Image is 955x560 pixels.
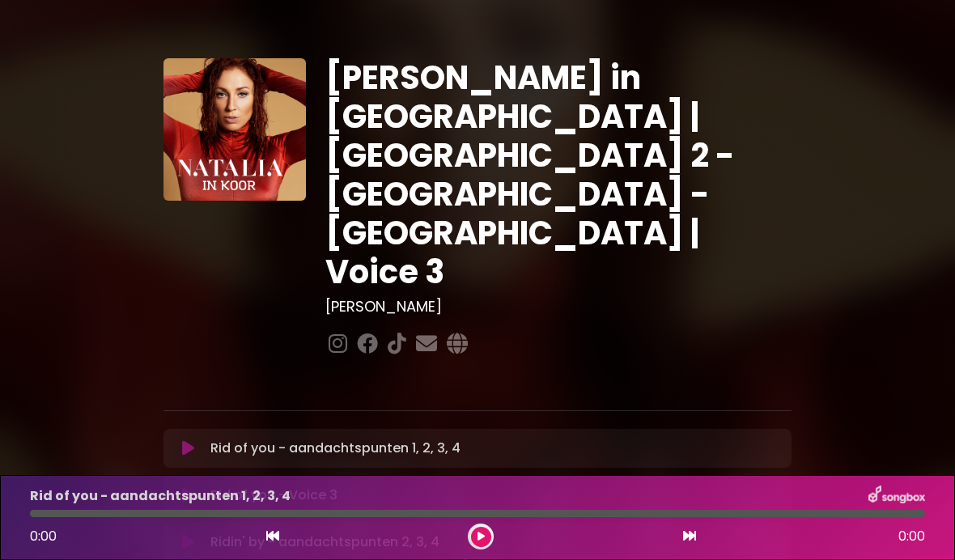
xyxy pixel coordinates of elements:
span: 0:00 [30,527,57,545]
img: YTVS25JmS9CLUqXqkEhs [163,58,306,201]
p: Rid of you - aandachtspunten 1, 2, 3, 4 [30,486,291,506]
span: 0:00 [898,527,925,546]
h3: [PERSON_NAME] [325,298,792,316]
img: songbox-logo-white.png [868,486,925,507]
p: Rid of you - aandachtspunten 1, 2, 3, 4 [210,439,461,458]
h1: [PERSON_NAME] in [GEOGRAPHIC_DATA] | [GEOGRAPHIC_DATA] 2 - [GEOGRAPHIC_DATA] - [GEOGRAPHIC_DATA] ... [325,58,792,291]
